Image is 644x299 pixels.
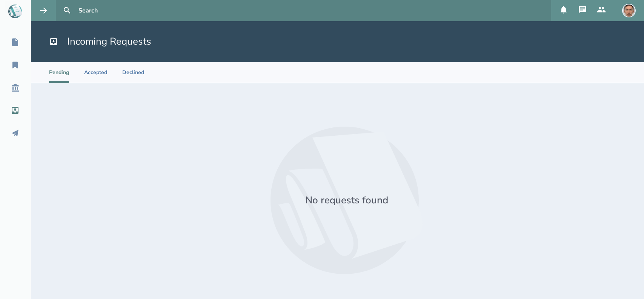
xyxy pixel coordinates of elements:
h1: Incoming Requests [49,35,151,48]
li: Accepted [84,62,107,83]
div: No requests found [305,194,388,207]
li: Pending [49,62,69,83]
li: Declined [122,62,144,83]
img: user_1756948650-crop.jpg [622,4,636,17]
